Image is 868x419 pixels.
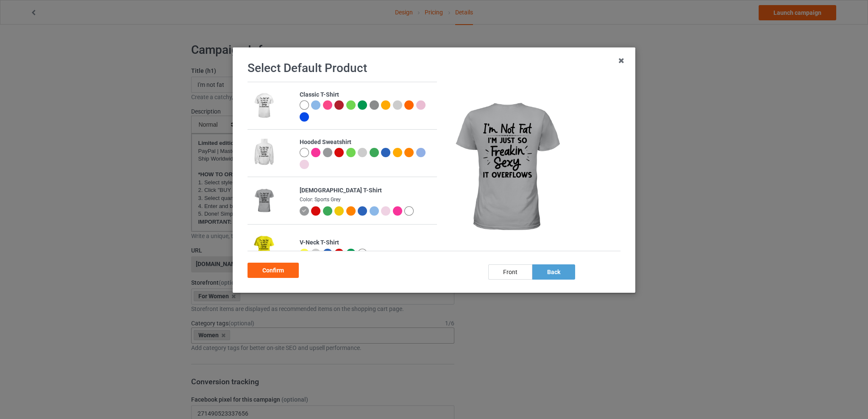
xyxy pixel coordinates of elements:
[488,264,532,280] div: front
[532,264,575,280] div: back
[300,239,432,247] div: V-Neck T-Shirt
[300,196,432,203] div: Color: Sports Grey
[370,100,379,110] img: heather_texture.png
[300,138,432,147] div: Hooded Sweatshirt
[300,91,432,99] div: Classic T-Shirt
[300,186,432,195] div: [DEMOGRAPHIC_DATA] T-Shirt
[248,263,299,278] div: Confirm
[248,61,620,76] h1: Select Default Product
